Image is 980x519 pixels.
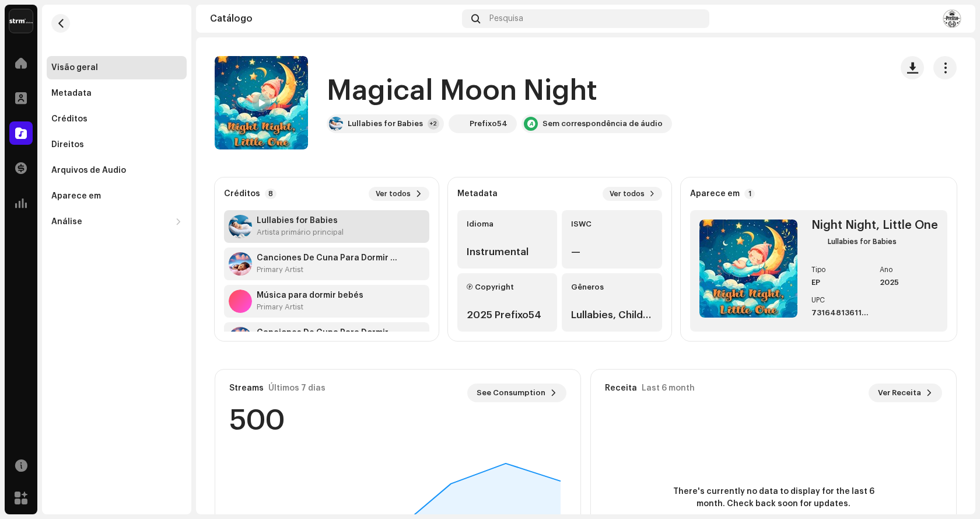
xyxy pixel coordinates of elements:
div: Idioma [467,220,548,229]
re-m-nav-item: Visão geral [47,56,187,79]
div: UPC [811,297,870,304]
div: Visão geral [51,63,98,72]
div: Primary Artist [257,302,363,312]
button: Ver todos [603,187,662,201]
div: Metadata [51,89,92,98]
div: 7316481361138 [811,308,870,318]
div: — [571,245,653,259]
strong: Aparece em [690,189,740,198]
div: Night Night, Little One [811,220,938,231]
div: +2 [428,118,439,130]
div: Streams [229,384,264,393]
re-m-nav-item: Arquivos de Áudio [47,159,187,182]
re-m-nav-item: Créditos [47,107,187,131]
strong: Lullabies for Babies [257,216,344,225]
span: Ver Receita [878,381,921,405]
span: Ver todos [376,189,411,198]
img: 4bbee7b1-6ee2-495d-a856-b6d6532e8cba [329,117,343,131]
re-m-nav-item: Direitos [47,133,187,156]
div: Instrumental [467,245,548,259]
span: Pesquisa [489,14,523,23]
img: 01ba94b7-d7eb-4f3b-a45a-bdea2497e0a0 [451,117,465,131]
strong: Canciones De Cuna Para Dormir Bebes [257,253,397,263]
img: 4bbee7b1-6ee2-495d-a856-b6d6532e8cba [811,236,823,248]
div: Ⓟ Copyright [467,283,548,292]
span: There's currently no data to display for the last 6 month. Check back soon for updates. [668,486,878,510]
button: See Consumption [467,384,566,402]
strong: Créditos [224,189,260,198]
div: EP [811,278,870,287]
re-m-nav-item: Metadata [47,82,187,105]
strong: Metadata [457,189,498,198]
div: Last 6 month [642,384,695,393]
re-m-nav-dropdown: Análise [47,210,187,234]
re-m-nav-item: Aparece em [47,184,187,208]
div: Créditos [51,114,87,124]
div: 2025 Prefixo54 [467,308,548,322]
span: See Consumption [477,381,545,405]
div: Sem correspondência de áudio [542,119,663,128]
img: 410a8e72-14b7-48e4-957b-fa3fdc760263 [699,220,797,318]
img: 408b884b-546b-4518-8448-1008f9c76b02 [9,9,33,33]
span: Ver todos [610,189,645,198]
img: 410a8e72-14b7-48e4-957b-fa3fdc760263 [215,56,308,149]
div: Lullabies for Babies [348,119,423,128]
div: Catálogo [210,14,457,23]
button: Ver Receita [869,384,942,402]
div: Primary Artist [257,265,397,274]
p-badge: 1 [744,189,755,199]
div: Arquivos de Áudio [51,166,126,175]
div: Ano [880,266,939,273]
div: Lullabies for Babies [828,237,897,246]
div: Direitos [51,140,84,149]
img: 4bbee7b1-6ee2-495d-a856-b6d6532e8cba [229,215,252,238]
div: Lullabies, Children's Music [571,308,653,322]
div: Últimos 7 dias [268,384,325,393]
div: Gêneros [571,283,653,292]
img: 1ce8ea0f-c49d-44ab-aedc-20d339591f7b [229,327,252,350]
div: Tipo [811,266,870,273]
strong: Canciones De Cuna Para Dormir Bebes [257,328,397,337]
div: ISWC [571,220,653,229]
h1: Magical Moon Night [327,72,597,110]
div: Prefixo54 [470,119,508,128]
div: Receita [605,384,637,393]
div: Aparece em [51,191,101,201]
img: e51fe3cf-89f1-4f4c-b16a-69e8eb878127 [943,9,961,28]
div: Artista primário principal [257,228,344,237]
p-badge: 8 [265,189,276,199]
div: Análise [51,217,82,227]
img: 1ce8ea0f-c49d-44ab-aedc-20d339591f7b [229,252,252,276]
strong: Música para dormir bebés [257,291,363,300]
button: Ver todos [369,187,429,201]
div: 2025 [880,278,939,287]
